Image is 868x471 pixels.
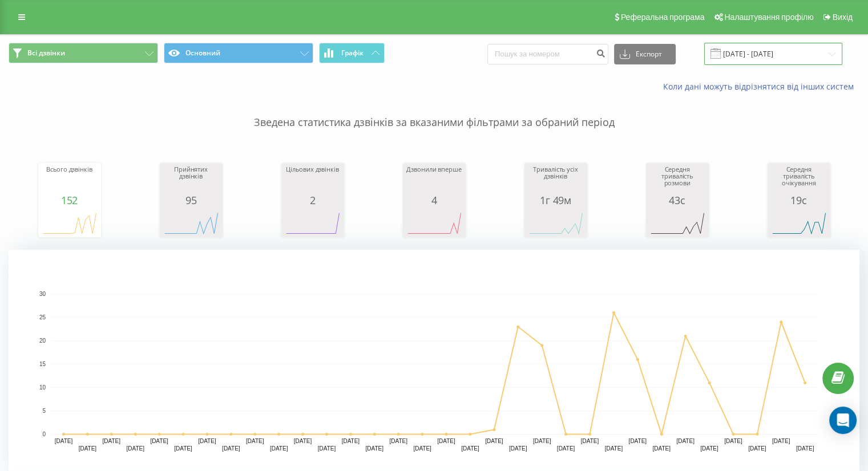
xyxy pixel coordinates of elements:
span: Реферальна програма [621,13,705,22]
text: [DATE] [485,438,503,444]
div: 1г 49м [527,194,584,206]
text: [DATE] [557,445,575,452]
text: 15 [39,361,46,367]
text: [DATE] [796,445,814,452]
svg: A chart. [284,206,341,240]
text: [DATE] [294,438,312,444]
text: [DATE] [748,445,766,452]
text: [DATE] [533,438,551,444]
div: Тривалість усіх дзвінків [527,166,584,194]
text: [DATE] [652,445,671,452]
div: Open Intercom Messenger [829,407,857,434]
text: [DATE] [509,445,527,452]
div: Середня тривалість розмови [649,166,706,194]
text: [DATE] [55,438,73,444]
text: [DATE] [724,438,742,444]
div: 4 [406,194,463,206]
text: [DATE] [222,445,240,452]
span: Всі дзвінки [27,48,65,58]
text: 10 [39,384,46,391]
text: [DATE] [103,438,121,444]
div: 43с [649,194,706,206]
div: 95 [163,194,220,206]
svg: A chart. [41,206,98,240]
button: Експорт [614,44,676,64]
svg: A chart. [770,206,827,240]
div: 19с [770,194,827,206]
text: [DATE] [198,438,216,444]
text: [DATE] [389,438,407,444]
text: [DATE] [700,445,718,452]
text: [DATE] [581,438,599,444]
text: 30 [39,291,46,297]
text: [DATE] [628,438,647,444]
text: [DATE] [342,438,360,444]
text: [DATE] [246,438,264,444]
svg: A chart. [163,206,220,240]
text: [DATE] [174,445,192,452]
div: Дзвонили вперше [406,166,463,194]
text: [DATE] [413,445,431,452]
div: Середня тривалість очікування [770,166,827,194]
p: Зведена статистика дзвінків за вказаними фільтрами за обраний період [9,92,859,130]
text: [DATE] [318,445,336,452]
text: [DATE] [605,445,623,452]
text: [DATE] [365,445,383,452]
text: [DATE] [437,438,455,444]
text: [DATE] [79,445,97,452]
text: 20 [39,338,46,344]
button: Основний [164,43,313,63]
span: Вихід [833,13,853,22]
div: Всього дзвінків [41,166,98,194]
span: Налаштування профілю [724,13,813,22]
button: Графік [319,43,385,63]
svg: A chart. [527,206,584,240]
text: [DATE] [772,438,790,444]
span: Графік [341,49,364,57]
text: [DATE] [126,445,144,452]
svg: A chart. [406,206,463,240]
div: 2 [284,194,341,206]
div: 152 [41,194,98,206]
svg: A chart. [649,206,706,240]
text: 25 [39,314,46,320]
div: Прийнятих дзвінків [163,166,220,194]
text: [DATE] [676,438,695,444]
text: [DATE] [270,445,288,452]
a: Коли дані можуть відрізнятися вiд інших систем [663,81,859,92]
input: Пошук за номером [487,44,608,64]
text: 5 [42,408,46,414]
text: 0 [42,431,46,437]
button: Всі дзвінки [9,43,158,63]
div: Цільових дзвінків [284,166,341,194]
text: [DATE] [150,438,168,444]
text: [DATE] [461,445,479,452]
